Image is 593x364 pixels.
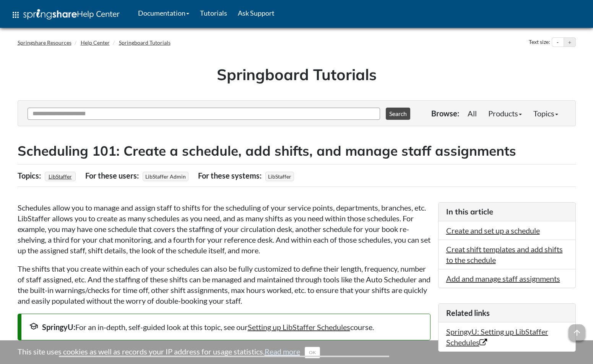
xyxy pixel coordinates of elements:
p: Browse: [431,108,459,119]
button: Decrease text size [552,38,564,47]
a: SpringyU: Setting up LibStaffer Schedules [446,327,548,347]
span: Related links [446,308,490,317]
span: LibStaffer Admin [143,172,188,181]
a: Topics [528,106,564,121]
a: arrow_upward [569,325,585,334]
span: arrow_upward [569,324,585,341]
a: Springshare Resources [18,39,71,46]
a: apps Help Center [6,3,125,26]
span: LibStaffer [265,172,294,181]
span: apps [11,10,20,19]
span: school [29,322,38,331]
h3: In this article [446,206,568,217]
div: Text size: [527,37,552,47]
div: For these users: [85,168,141,183]
a: Tutorials [195,3,232,23]
a: LibStaffer [47,171,73,182]
span: Help Center [77,9,120,19]
p: The shifts that you create within each of your schedules can also be fully customized to define t... [18,263,431,306]
a: Springboard Tutorials [119,39,171,46]
strong: SpringyU: [42,322,75,332]
div: For these systems: [198,168,263,183]
button: Increase text size [564,38,575,47]
h1: Springboard Tutorials [23,64,570,85]
h2: Scheduling 101: Create a schedule, add shifts, and manage staff assignments [18,142,576,160]
a: Add and manage staff assignments [446,274,560,283]
div: This site uses cookies as well as records your IP address for usage statistics. [10,346,583,358]
button: Search [386,108,410,120]
p: Schedules allow you to manage and assign staff to shifts for the scheduling of your service point... [18,202,431,256]
a: Products [483,106,528,121]
img: Springshare [23,9,77,19]
a: Creat shift templates and add shifts to the schedule [446,245,563,264]
div: For an in-depth, self-guided look at this topic, see our course. [29,322,422,332]
a: Create and set up a schedule [446,226,540,235]
a: Documentation [133,3,195,23]
a: All [462,106,483,121]
a: Help Center [81,39,110,46]
div: Topics: [18,168,43,183]
a: Ask Support [232,3,280,23]
a: Setting up LibStaffer Schedules [248,322,350,332]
